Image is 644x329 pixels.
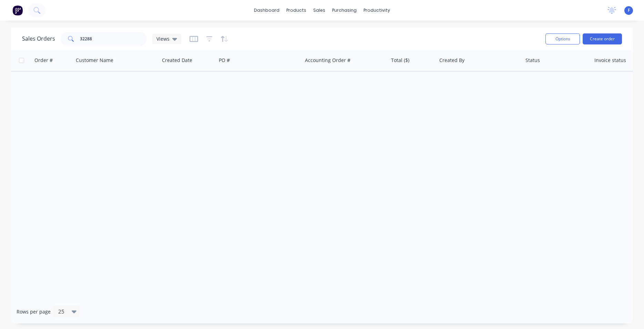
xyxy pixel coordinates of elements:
[525,57,540,64] div: Status
[283,5,310,16] div: products
[360,5,393,16] div: productivity
[34,57,53,64] div: Order #
[594,57,626,64] div: Invoice status
[439,57,464,64] div: Created By
[329,5,360,16] div: purchasing
[310,5,329,16] div: sales
[162,57,192,64] div: Created Date
[251,5,283,16] a: dashboard
[583,33,622,44] button: Create order
[156,35,170,42] span: Views
[12,5,23,16] img: Factory
[545,33,580,44] button: Options
[628,7,630,13] span: F
[219,57,230,64] div: PO #
[22,35,55,42] h1: Sales Orders
[76,57,113,64] div: Customer Name
[17,308,51,315] span: Rows per page
[391,57,409,64] div: Total ($)
[80,32,147,46] input: Search...
[305,57,350,64] div: Accounting Order #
